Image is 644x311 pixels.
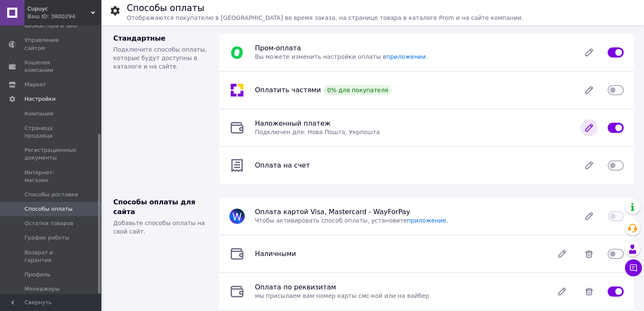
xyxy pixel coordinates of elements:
[25,234,69,242] span: График работы
[386,53,426,60] a: приложении
[25,124,78,140] span: Страница продавца
[25,59,78,74] span: Кошелек компании
[255,44,301,52] span: Пром-оплата
[255,86,321,94] span: Оплатить частями
[407,217,446,224] a: приложение
[255,129,380,135] span: Подключен для: Нова Пошта, Укрпошта
[255,208,410,216] span: Оплата картой Visa, Mastercard - WayForPay
[255,53,428,60] span: Вы можете изменить настройки оплаты в .
[113,34,166,42] span: Стандартные
[25,81,46,88] span: Маркет
[25,146,78,162] span: Регистрационные документы
[255,119,330,127] span: Наложенный платеж
[25,191,78,198] span: Способы доставки
[27,13,101,20] div: Ваш ID: 3800294
[25,110,53,118] span: Компания
[625,259,642,276] button: Чат с покупателем
[25,249,78,264] span: Возврат и гарантия
[25,169,78,184] span: Интернет-магазин
[25,36,78,52] span: Управление сайтом
[113,46,207,70] span: Подключите способы оплаты, которые будут доступны в каталоге и на сайте.
[113,220,205,235] span: Добавьте способы оплаты на свой сайт.
[113,198,195,216] span: Способы оплаты для сайта
[255,161,310,169] span: Оплата на счет
[127,3,205,13] h1: Способы оплаты
[324,85,392,95] div: 0% для покупателя
[27,5,91,13] span: Cupuyc
[255,250,296,258] span: Наличными
[25,95,55,103] span: Настройки
[127,14,523,21] span: Отображаются покупателю в [GEOGRAPHIC_DATA] во время заказа, на странице товара в каталоге Prom и...
[255,292,429,299] span: мы присылаем вам номер карты смс-кой или на вайбер
[25,285,60,293] span: Менеджеры
[25,205,73,213] span: Способы оплаты
[25,271,51,278] span: Профиль
[255,283,336,291] span: Оплата по реквизитам
[255,217,448,224] span: Чтобы активировать способ оплаты, установите .
[25,220,74,227] span: Остатки товаров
